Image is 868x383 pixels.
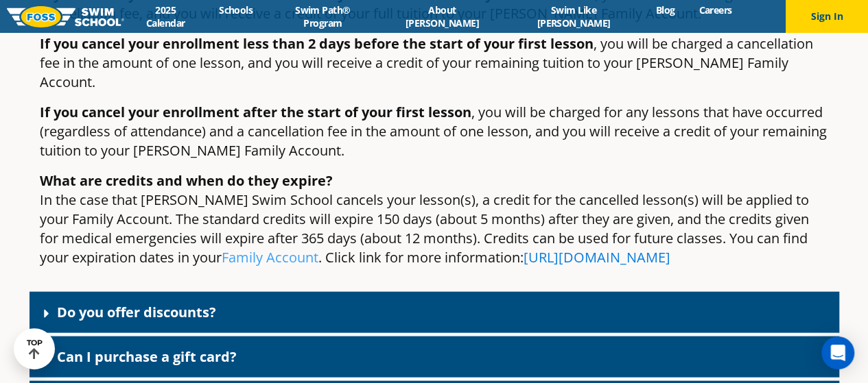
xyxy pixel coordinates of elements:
[821,336,854,369] div: Open Intercom Messenger
[687,3,744,16] a: Careers
[124,3,207,29] a: 2025 Calendar
[644,3,687,16] a: Blog
[40,103,829,160] p: , you will be charged for any lessons that have occurred (regardless of attendance) and a cancell...
[57,303,216,321] a: Do you offer discounts?
[57,347,237,366] a: Can I purchase a gift card?
[30,336,839,378] div: Can I purchase a gift card?
[7,6,124,27] img: FOSS Swim School Logo
[40,171,829,267] p: In the case that [PERSON_NAME] Swim School cancels your lesson(s), a credit for the cancelled les...
[40,171,333,190] strong: What are credits and when do they expire?
[524,248,670,267] a: [URL][DOMAIN_NAME]
[30,292,839,333] div: Do you offer discounts?
[265,3,381,29] a: Swim Path® Program
[27,338,43,360] div: TOP
[207,3,265,16] a: Schools
[40,34,829,92] p: , you will be charged a cancellation fee in the amount of one lesson, and you will receive a cred...
[504,3,644,29] a: Swim Like [PERSON_NAME]
[40,34,594,53] strong: If you cancel your enrollment less than 2 days before the start of your first lesson
[222,248,318,267] a: Family Account
[381,3,504,29] a: About [PERSON_NAME]
[40,103,471,121] strong: If you cancel your enrollment after the start of your first lesson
